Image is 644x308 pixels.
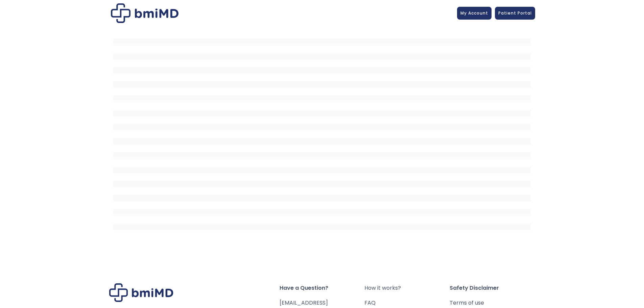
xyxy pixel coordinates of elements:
a: How it works? [364,283,450,293]
a: Patient Portal [495,7,535,20]
iframe: MDI Patient Messaging Portal [113,31,531,234]
img: Patient Messaging Portal [111,3,178,23]
a: Terms of use [450,298,535,308]
span: Have a Question? [280,283,365,293]
span: Safety Disclaimer [450,283,535,293]
img: Brand Logo [109,283,173,302]
span: My Account [460,10,488,16]
a: My Account [457,7,492,20]
span: Patient Portal [498,10,532,16]
a: FAQ [364,298,450,308]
